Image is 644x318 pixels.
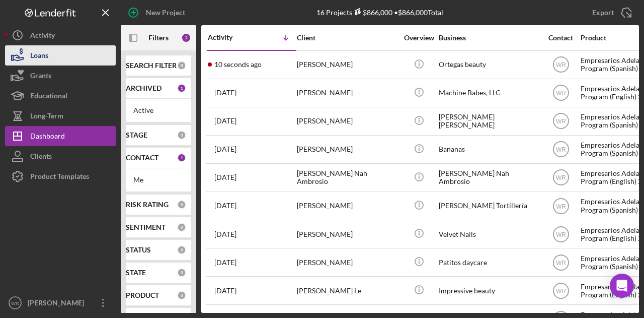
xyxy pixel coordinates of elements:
[439,108,539,135] div: [PERSON_NAME] [PERSON_NAME]
[148,34,169,42] b: Filters
[556,174,566,181] text: WR
[439,221,539,247] div: Velvet Nails
[126,131,147,139] b: STAGE
[5,166,116,186] button: Product Templates
[181,33,191,43] div: 2
[297,164,397,191] div: [PERSON_NAME] Nah Ambrosio
[177,245,186,255] div: 0
[214,287,236,295] time: 2025-08-25 07:00
[439,277,539,304] div: Impressive beauty
[297,108,397,135] div: [PERSON_NAME]
[30,66,51,88] div: Grants
[214,60,262,69] time: 2025-09-08 19:56
[30,166,89,189] div: Product Templates
[30,45,48,68] div: Loans
[439,193,539,219] div: [PERSON_NAME] Tortillería
[556,259,566,266] text: WR
[297,136,397,163] div: [PERSON_NAME]
[5,45,116,66] button: Loans
[556,61,566,69] text: WR
[126,84,162,92] b: ARCHIVED
[556,146,566,153] text: WR
[126,201,169,209] b: RISK RATING
[610,274,634,298] div: Open Intercom Messenger
[208,33,252,41] div: Activity
[30,106,63,129] div: Long-Term
[30,126,65,149] div: Dashboard
[133,106,184,114] div: Active
[556,231,566,238] text: WR
[177,268,186,277] div: 0
[5,126,116,146] button: Dashboard
[439,136,539,163] div: Bananas
[30,25,55,48] div: Activity
[5,66,116,86] button: Grants
[5,106,116,126] button: Long-Term
[297,80,397,106] div: [PERSON_NAME]
[126,269,146,277] b: STATE
[177,200,186,209] div: 0
[297,277,397,304] div: [PERSON_NAME] Le
[297,51,397,78] div: [PERSON_NAME]
[592,3,614,23] div: Export
[177,291,186,300] div: 0
[214,145,236,153] time: 2025-09-03 05:39
[297,221,397,247] div: [PERSON_NAME]
[297,34,397,42] div: Client
[214,202,236,210] time: 2025-08-28 01:08
[121,3,195,23] button: New Project
[5,86,116,106] button: Educational
[177,84,186,93] div: 1
[439,51,539,78] div: Ortegas beauty
[126,154,158,162] b: CONTACT
[556,287,566,294] text: WR
[126,246,151,254] b: STATUS
[439,164,539,191] div: [PERSON_NAME] Nah Ambrosio
[439,34,539,42] div: Business
[126,61,177,70] b: SEARCH FILTER
[5,25,116,45] button: Activity
[556,118,566,125] text: WR
[352,8,392,17] div: $866,000
[177,61,186,70] div: 0
[177,131,186,140] div: 0
[25,293,91,315] div: [PERSON_NAME]
[214,173,236,181] time: 2025-08-30 22:31
[11,300,19,306] text: WR
[556,90,566,97] text: WR
[439,80,539,106] div: Machine Babes, LLC
[126,223,166,231] b: SENTIMENT
[214,89,236,97] time: 2025-09-05 18:16
[214,230,236,238] time: 2025-08-27 23:06
[30,146,52,169] div: Clients
[582,3,639,23] button: Export
[400,34,438,42] div: Overview
[542,34,580,42] div: Contact
[126,291,159,299] b: PRODUCT
[316,8,443,17] div: 16 Projects • $866,000 Total
[297,193,397,219] div: [PERSON_NAME]
[5,293,116,313] button: WR[PERSON_NAME]
[133,176,184,184] div: Me
[556,203,566,210] text: WR
[439,249,539,276] div: Patitos daycare
[146,3,185,23] div: New Project
[5,146,116,166] button: Clients
[177,153,186,162] div: 1
[214,259,236,267] time: 2025-08-26 21:42
[177,223,186,232] div: 0
[297,249,397,276] div: [PERSON_NAME]
[214,117,236,125] time: 2025-09-04 00:14
[30,86,67,108] div: Educational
